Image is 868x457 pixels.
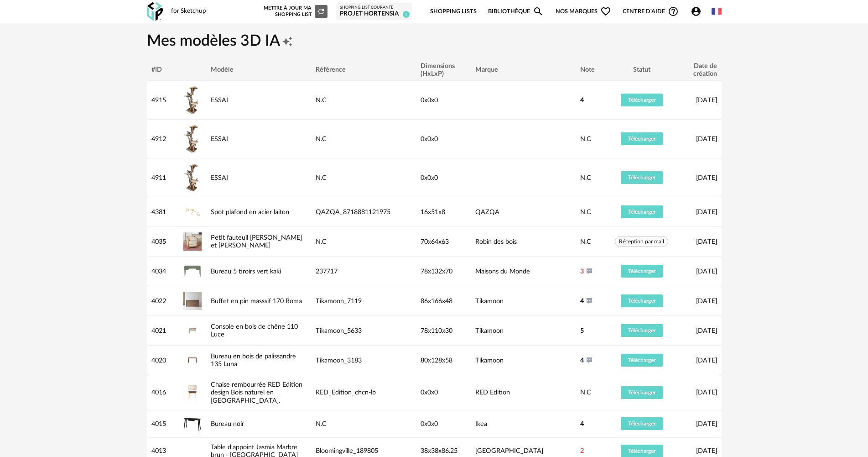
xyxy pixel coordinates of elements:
[621,265,663,278] button: Télécharger
[621,294,663,307] button: Télécharger
[628,175,655,180] span: Télécharger
[183,321,202,340] img: Console en bois de chêne 110 Luce
[471,297,576,305] div: Tikamoon
[676,297,722,305] div: [DATE]
[183,292,202,310] img: Buffet en pin masssif 170 Roma
[211,97,228,104] a: ESSAI
[416,96,471,104] div: 0x0x0
[416,447,471,455] div: 38x38x86.25
[668,6,679,17] span: Help Circle Outline icon
[316,327,362,334] span: Tikamoon_5633
[676,238,722,246] div: [DATE]
[580,209,591,215] span: N.C
[416,327,471,335] div: 78x110x30
[676,357,722,364] div: [DATE]
[576,66,608,74] div: Note
[183,86,202,114] img: ESSAI
[183,203,202,221] img: Spot plafond en acier laiton
[600,6,611,17] span: Heart Outline icon
[211,174,228,181] a: ESSAI
[147,420,179,428] div: 4015
[676,62,722,78] div: Date de création
[416,208,471,216] div: 16x51x8
[621,417,663,430] button: Télécharger
[608,66,676,74] div: Statut
[316,268,338,275] span: 237717
[580,389,591,396] span: N.C
[416,268,471,275] div: 78x132x70
[621,324,663,337] button: Télécharger
[416,357,471,364] div: 80x128x58
[580,357,584,364] span: 4
[621,205,663,218] button: Télécharger
[628,268,655,274] span: Télécharger
[628,448,655,454] span: Télécharger
[183,351,202,369] img: Bureau en bois de palissandre 135 Luna
[676,208,722,216] div: [DATE]
[628,421,655,426] span: Télécharger
[340,10,408,18] div: Projet Hortensia
[471,420,576,428] div: Ikea
[615,236,668,247] span: Réception par mail
[471,447,576,455] div: [GEOGRAPHIC_DATA]
[147,208,179,216] div: 4381
[147,327,179,335] div: 4021
[580,238,591,245] span: N.C
[628,298,655,304] span: Télécharger
[147,297,179,305] div: 4022
[556,1,611,22] span: Nos marques
[621,171,663,184] button: Télécharger
[147,96,179,104] div: 4915
[316,357,362,364] span: Tikamoon_3183
[623,6,679,17] span: Centre d'aideHelp Circle Outline icon
[403,11,410,18] span: 1
[580,297,584,305] span: 4
[316,97,327,104] span: N.C
[471,238,576,246] div: Robin des bois
[317,9,325,14] span: Refresh icon
[430,1,477,22] a: Shopping Lists
[211,323,298,338] a: Console en bois de chêne 110 Luce
[580,136,591,142] span: N.C
[580,327,584,335] span: 5
[580,420,584,428] span: 4
[147,268,179,275] div: 4034
[183,262,202,280] img: Bureau 5 tiroirs vert kaki
[340,5,408,18] a: Shopping List courante Projet Hortensia 1
[580,447,584,455] span: 2
[621,354,663,367] button: Télécharger
[416,389,471,396] div: 0x0x0
[712,6,722,16] img: fr
[488,1,544,22] a: BibliothèqueMagnify icon
[533,6,544,17] span: Magnify icon
[676,420,722,428] div: [DATE]
[416,174,471,182] div: 0x0x0
[316,238,327,245] span: N.C
[416,297,471,305] div: 86x166x48
[316,298,362,305] span: Tikamoon_7119
[147,32,722,52] h1: Mes modèles 3D IA
[416,62,471,78] div: Dimensions (HxLxP)
[206,66,311,74] div: Modèle
[211,234,302,249] a: Petit fauteuil [PERSON_NAME] et [PERSON_NAME]
[676,268,722,275] div: [DATE]
[183,164,202,191] img: ESSAI
[262,5,327,18] div: Mettre à jour ma Shopping List
[628,390,655,395] span: Télécharger
[183,232,202,251] img: Petit fauteuil carole chene et lin
[628,209,655,215] span: Télécharger
[147,2,163,21] img: OXP
[211,136,228,142] a: ESSAI
[628,97,655,103] span: Télécharger
[580,174,591,181] span: N.C
[211,420,244,427] a: Bureau noir
[691,6,706,17] span: Account Circle icon
[147,174,179,182] div: 4911
[416,420,471,428] div: 0x0x0
[282,32,293,52] span: Creation icon
[621,386,663,399] button: Télécharger
[147,238,179,246] div: 4035
[471,327,576,335] div: Tikamoon
[676,135,722,143] div: [DATE]
[316,136,327,142] span: N.C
